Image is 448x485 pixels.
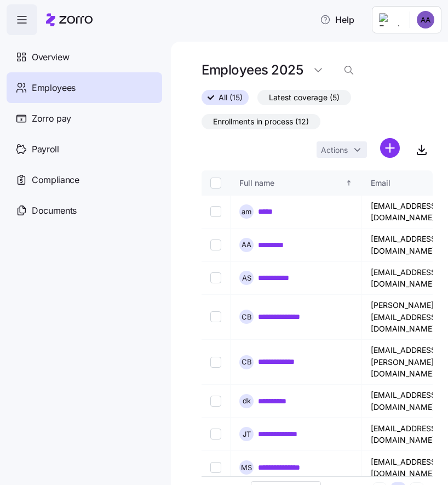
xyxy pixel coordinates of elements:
[219,90,243,105] span: All (15)
[321,146,348,154] span: Actions
[7,195,162,226] a: Documents
[243,397,251,404] span: d k
[32,142,59,156] span: Payroll
[362,196,448,229] td: [EMAIL_ADDRESS][DOMAIN_NAME]
[213,115,309,129] span: Enrollments in process (12)
[210,462,221,473] input: Select record 8
[7,72,162,103] a: Employees
[362,451,448,484] td: [EMAIL_ADDRESS][DOMAIN_NAME]
[362,385,448,418] td: [EMAIL_ADDRESS][DOMAIN_NAME]
[320,13,354,26] span: Help
[202,61,303,78] h1: Employees 2025
[345,179,353,187] div: Sorted ascending
[317,141,367,158] button: Actions
[239,177,343,189] div: Full name
[210,206,221,217] input: Select record 1
[242,358,252,366] span: C B
[242,275,251,282] span: A S
[210,272,221,283] input: Select record 3
[362,295,448,340] td: [PERSON_NAME][EMAIL_ADDRESS][DOMAIN_NAME]
[362,418,448,451] td: [EMAIL_ADDRESS][DOMAIN_NAME]
[210,239,221,250] input: Select record 2
[7,134,162,164] a: Payroll
[241,464,252,471] span: M S
[362,340,448,385] td: [EMAIL_ADDRESS][PERSON_NAME][DOMAIN_NAME]
[7,164,162,195] a: Compliance
[210,396,221,407] input: Select record 6
[242,313,252,321] span: C B
[311,9,363,31] button: Help
[32,112,71,125] span: Zorro pay
[210,178,221,189] input: Select all records
[431,179,439,187] div: Not sorted
[231,170,362,196] th: Full nameSorted ascending
[32,81,76,95] span: Employees
[417,11,434,28] img: 09212804168253c57e3bfecf549ffc4d
[362,229,448,261] td: [EMAIL_ADDRESS][DOMAIN_NAME]
[362,262,448,295] td: [EMAIL_ADDRESS][DOMAIN_NAME]
[32,173,79,187] span: Compliance
[379,13,401,26] img: Employer logo
[210,429,221,440] input: Select record 7
[242,241,251,248] span: A A
[210,311,221,322] input: Select record 4
[371,177,429,189] div: Email
[242,208,251,215] span: a m
[243,431,251,438] span: J T
[7,42,162,72] a: Overview
[32,50,69,64] span: Overview
[210,357,221,368] input: Select record 5
[7,103,162,134] a: Zorro pay
[380,138,400,158] svg: add icon
[32,204,77,218] span: Documents
[269,90,340,105] span: Latest coverage (5)
[362,170,448,196] th: EmailNot sorted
